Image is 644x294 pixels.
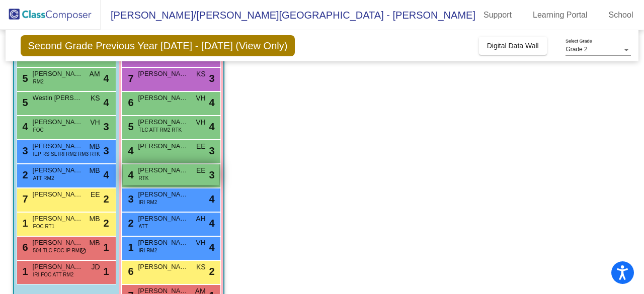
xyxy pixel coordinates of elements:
[126,121,134,132] span: 5
[475,7,520,23] a: Support
[126,218,134,229] span: 2
[33,262,83,272] span: [PERSON_NAME]
[209,240,214,255] span: 4
[601,7,641,23] a: School
[209,143,214,158] span: 3
[33,150,100,158] span: IEP RS SL IRI RM2 RM3 RTK
[209,119,214,134] span: 4
[33,189,83,200] span: [PERSON_NAME]
[139,247,157,254] span: IRI RM2
[126,145,134,156] span: 4
[103,191,109,207] span: 2
[90,165,100,176] span: MB
[33,174,54,182] span: ATT RM2
[33,223,55,230] span: FOC RT1
[91,262,100,272] span: JD
[126,266,134,277] span: 6
[33,126,44,134] span: FOC
[20,97,28,108] span: 5
[20,121,28,132] span: 4
[103,95,109,110] span: 4
[20,169,28,180] span: 2
[33,93,83,103] span: Westin [PERSON_NAME]
[90,238,100,248] span: MB
[33,141,83,151] span: [PERSON_NAME]
[90,117,100,128] span: VH
[139,199,157,206] span: IRI RM2
[33,165,83,175] span: [PERSON_NAME]
[487,42,539,50] span: Digital Data Wall
[209,71,214,86] span: 3
[196,165,206,176] span: EE
[103,143,109,158] span: 3
[20,193,28,205] span: 7
[139,174,149,182] span: RTK
[90,69,100,79] span: AM
[33,78,44,85] span: RM2
[90,214,100,224] span: MB
[126,193,134,205] span: 3
[103,264,109,279] span: 1
[20,218,28,229] span: 1
[138,262,189,272] span: [PERSON_NAME]
[196,117,205,128] span: VH
[126,97,134,108] span: 6
[209,264,214,279] span: 2
[33,117,83,127] span: [PERSON_NAME]
[139,126,182,134] span: TLC ATT RM2 RTK
[126,169,134,180] span: 4
[103,167,109,182] span: 4
[138,69,189,79] span: [PERSON_NAME]
[103,240,109,255] span: 1
[91,93,100,104] span: KS
[103,119,109,134] span: 3
[91,189,100,200] span: EE
[79,247,87,255] span: do_not_disturb_alt
[209,95,214,110] span: 4
[33,214,83,224] span: [PERSON_NAME]
[138,141,189,151] span: [PERSON_NAME]
[196,214,205,224] span: AH
[20,145,28,156] span: 3
[525,7,596,23] a: Learning Portal
[209,216,214,231] span: 4
[103,216,109,231] span: 2
[126,73,134,84] span: 7
[90,141,100,152] span: MB
[196,69,206,79] span: KS
[138,165,189,175] span: [PERSON_NAME]
[138,117,189,127] span: [PERSON_NAME]
[138,214,189,224] span: [PERSON_NAME]
[479,37,547,55] button: Digital Data Wall
[566,46,587,53] span: Grade 2
[33,247,83,254] span: 504 TLC FOC IP RM2
[139,223,148,230] span: ATT
[33,238,83,248] span: [PERSON_NAME]
[20,266,28,277] span: 1
[101,7,475,23] span: [PERSON_NAME]/[PERSON_NAME][GEOGRAPHIC_DATA] - [PERSON_NAME]
[138,238,189,248] span: [PERSON_NAME]
[196,238,205,248] span: VH
[196,93,205,104] span: VH
[33,271,74,278] span: IRI FOC ATT RM2
[126,242,134,253] span: 1
[21,35,295,56] span: Second Grade Previous Year [DATE] - [DATE] (View Only)
[33,69,83,79] span: [PERSON_NAME]
[103,71,109,86] span: 4
[196,262,206,272] span: KS
[138,93,189,103] span: [PERSON_NAME]
[209,191,214,207] span: 4
[20,73,28,84] span: 5
[196,141,206,152] span: EE
[209,167,214,182] span: 3
[138,189,189,200] span: [PERSON_NAME]
[20,242,28,253] span: 6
